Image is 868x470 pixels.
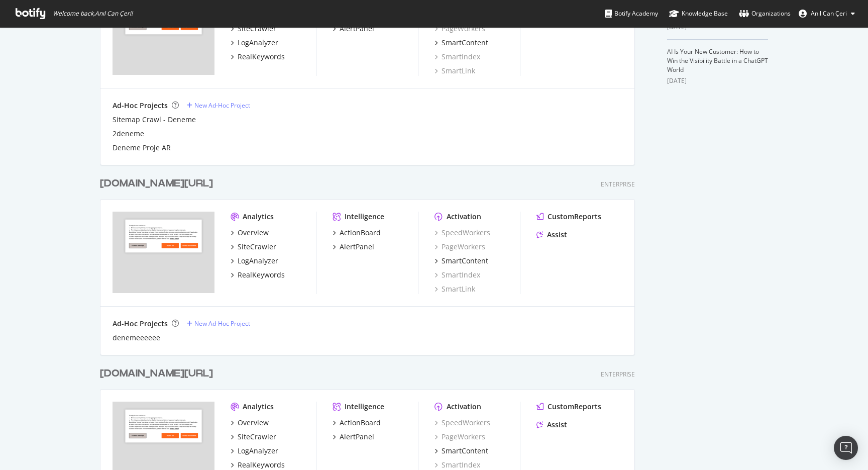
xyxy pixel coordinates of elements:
[187,101,250,110] a: New Ad-Hoc Project
[536,420,567,430] a: Assist
[238,460,285,470] div: RealKeywords
[435,228,490,238] a: SpeedWorkers
[739,9,791,19] div: Organizations
[536,212,601,222] a: CustomReports
[435,52,480,62] a: SmartIndex
[238,24,276,34] div: SiteCrawler
[605,9,658,19] div: Botify Academy
[238,52,285,62] div: RealKeywords
[113,129,144,139] a: 2deneme
[113,115,196,125] a: Sitemap Crawl - Deneme
[238,242,276,252] div: SiteCrawler
[194,319,250,328] div: New Ad-Hoc Project
[333,418,381,428] a: ActionBoard
[238,228,269,238] div: Overview
[238,38,278,48] div: LogAnalyzer
[238,432,276,442] div: SiteCrawler
[333,228,381,238] a: ActionBoard
[100,176,217,191] a: [DOMAIN_NAME][URL]
[231,38,278,48] a: LogAnalyzer
[231,52,285,62] a: RealKeywords
[113,212,214,293] img: trendyol.com/ro
[435,284,475,294] a: SmartLink
[601,180,635,189] div: Enterprise
[231,242,276,252] a: SiteCrawler
[231,418,269,428] a: Overview
[243,402,274,412] div: Analytics
[435,66,475,76] a: SmartLink
[447,212,481,222] div: Activation
[435,460,480,470] a: SmartIndex
[238,446,278,456] div: LogAnalyzer
[100,366,213,381] div: [DOMAIN_NAME][URL]
[442,38,488,48] div: SmartContent
[340,418,381,428] div: ActionBoard
[238,270,285,280] div: RealKeywords
[667,76,768,85] div: [DATE]
[601,370,635,379] div: Enterprise
[100,366,217,381] a: [DOMAIN_NAME][URL]
[667,47,768,74] a: AI Is Your New Customer: How to Win the Visibility Battle in a ChatGPT World
[231,432,276,442] a: SiteCrawler
[811,9,847,18] span: Anıl Can Çeri
[435,38,488,48] a: SmartContent
[238,418,269,428] div: Overview
[345,402,384,412] div: Intelligence
[113,333,160,343] a: denemeeeeee
[791,6,863,22] button: Anıl Can Çeri
[834,436,858,460] div: Open Intercom Messenger
[340,24,374,34] div: AlertPanel
[333,432,374,442] a: AlertPanel
[231,24,276,34] a: SiteCrawler
[100,176,213,191] div: [DOMAIN_NAME][URL]
[231,256,278,266] a: LogAnalyzer
[345,212,384,222] div: Intelligence
[435,24,485,34] a: PageWorkers
[435,256,488,266] a: SmartContent
[442,446,488,456] div: SmartContent
[435,270,480,280] a: SmartIndex
[669,9,728,19] div: Knowledge Base
[231,446,278,456] a: LogAnalyzer
[340,432,374,442] div: AlertPanel
[340,242,374,252] div: AlertPanel
[113,143,171,153] a: Deneme Proje AR
[333,24,374,34] a: AlertPanel
[340,228,381,238] div: ActionBoard
[447,402,481,412] div: Activation
[113,319,168,329] div: Ad-Hoc Projects
[238,256,278,266] div: LogAnalyzer
[113,101,168,111] div: Ad-Hoc Projects
[243,212,274,222] div: Analytics
[435,432,485,442] a: PageWorkers
[547,420,567,430] div: Assist
[231,270,285,280] a: RealKeywords
[548,402,601,412] div: CustomReports
[548,212,601,222] div: CustomReports
[435,242,485,252] a: PageWorkers
[231,228,269,238] a: Overview
[231,460,285,470] a: RealKeywords
[435,446,488,456] a: SmartContent
[194,101,250,110] div: New Ad-Hoc Project
[187,319,250,328] a: New Ad-Hoc Project
[333,242,374,252] a: AlertPanel
[547,230,567,240] div: Assist
[435,418,490,428] a: SpeedWorkers
[53,10,133,18] span: Welcome back, Anıl Can Çeri !
[442,256,488,266] div: SmartContent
